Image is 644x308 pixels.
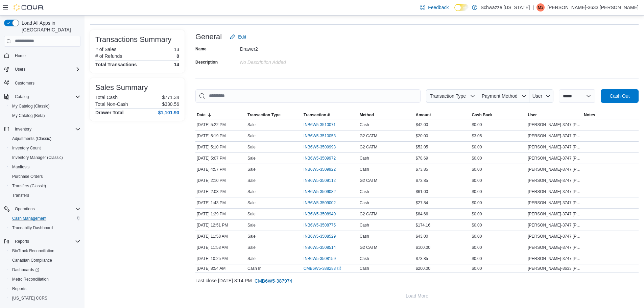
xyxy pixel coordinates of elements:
[528,234,581,239] span: [PERSON_NAME]-3747 [PERSON_NAME]
[470,264,526,273] div: $0.00
[528,133,581,139] span: [PERSON_NAME]-3747 [PERSON_NAME]
[9,163,80,171] span: Manifests
[9,172,46,181] a: Purchase Orders
[9,102,80,110] span: My Catalog (Classic)
[95,101,128,107] h6: Total Non-Cash
[12,237,80,245] span: Reports
[247,245,256,250] p: Sale
[240,44,331,52] div: Drawer2
[247,200,256,206] p: Sale
[304,188,342,196] button: INB6W5-3509082
[416,245,430,250] span: $100.00
[9,112,48,120] a: My Catalog (Beta)
[7,265,83,275] a: Dashboards
[416,144,428,150] span: $52.05
[9,256,55,264] a: Canadian Compliance
[454,4,469,11] input: Dark Mode
[416,178,428,183] span: $73.85
[360,167,369,172] span: Cash
[304,266,341,271] a: CMB6W5-388283External link
[195,255,246,263] div: [DATE] 10:25 AM
[12,267,39,273] span: Dashboards
[12,193,29,198] span: Transfers
[470,255,526,263] div: $0.00
[195,165,246,173] div: [DATE] 4:57 PM
[12,205,80,213] span: Operations
[195,289,639,303] button: Load More
[12,237,32,245] button: Reports
[12,125,34,133] button: Inventory
[470,210,526,218] div: $0.00
[12,113,45,118] span: My Catalog (Beta)
[247,189,256,194] p: Sale
[304,167,336,172] span: INB6W5-3509922
[304,122,336,127] span: INB6W5-3510071
[304,245,336,250] span: INB6W5-3508514
[195,89,421,103] input: This is a search bar. As you type, the results lower in the page will automatically filter.
[416,222,430,228] span: $174.16
[15,126,31,132] span: Inventory
[7,256,83,265] button: Canadian Compliance
[470,188,526,196] div: $0.00
[528,112,537,118] span: User
[360,256,369,261] span: Cash
[238,33,246,40] span: Edit
[195,188,246,196] div: [DATE] 2:03 PM
[12,125,80,133] span: Inventory
[12,277,49,282] span: Metrc Reconciliation
[1,92,83,101] button: Catalog
[7,172,83,181] button: Purchase Orders
[14,4,44,11] img: Cova
[416,266,430,271] span: $200.00
[195,221,246,229] div: [DATE] 12:51 PM
[7,293,83,303] button: [US_STATE] CCRS
[478,89,529,103] button: Payment Method
[174,62,179,67] h4: 14
[470,221,526,229] div: $0.00
[426,89,478,103] button: Transaction Type
[95,47,116,52] h6: # of Sales
[9,266,42,274] a: Dashboards
[7,134,83,143] button: Adjustments (Classic)
[7,143,83,153] button: Inventory Count
[9,135,80,143] span: Adjustments (Classic)
[195,243,246,252] div: [DATE] 11:53 AM
[195,46,207,52] label: Name
[12,51,80,60] span: Home
[528,200,581,206] span: [PERSON_NAME]-3747 [PERSON_NAME]
[1,124,83,134] button: Inventory
[304,255,342,263] button: INB6W5-3508159
[529,89,553,103] button: User
[470,199,526,207] div: $0.00
[176,53,179,59] p: 0
[195,60,218,65] label: Description
[9,247,80,255] span: BioTrack Reconciliation
[9,163,32,171] a: Manifests
[428,4,449,11] span: Feedback
[247,144,256,150] p: Sale
[360,200,369,206] span: Cash
[247,222,256,228] p: Sale
[1,78,83,88] button: Customers
[528,178,581,183] span: [PERSON_NAME]-3747 [PERSON_NAME]
[7,101,83,111] button: My Catalog (Classic)
[174,47,179,52] p: 13
[9,182,49,190] a: Transfers (Classic)
[360,189,369,194] span: Cash
[9,172,80,181] span: Purchase Orders
[9,153,80,162] span: Inventory Manager (Classic)
[526,111,582,119] button: User
[195,210,246,218] div: [DATE] 1:29 PM
[528,256,581,261] span: [PERSON_NAME]-3747 [PERSON_NAME]
[162,95,179,100] p: $771.34
[15,80,34,86] span: Customers
[7,181,83,191] button: Transfers (Classic)
[247,178,256,183] p: Sale
[195,176,246,185] div: [DATE] 2:10 PM
[360,112,374,118] span: Method
[417,1,451,14] a: Feedback
[7,191,83,200] button: Transfers
[195,121,246,129] div: [DATE] 5:22 PM
[302,111,358,119] button: Transaction #
[247,112,281,118] span: Transaction Type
